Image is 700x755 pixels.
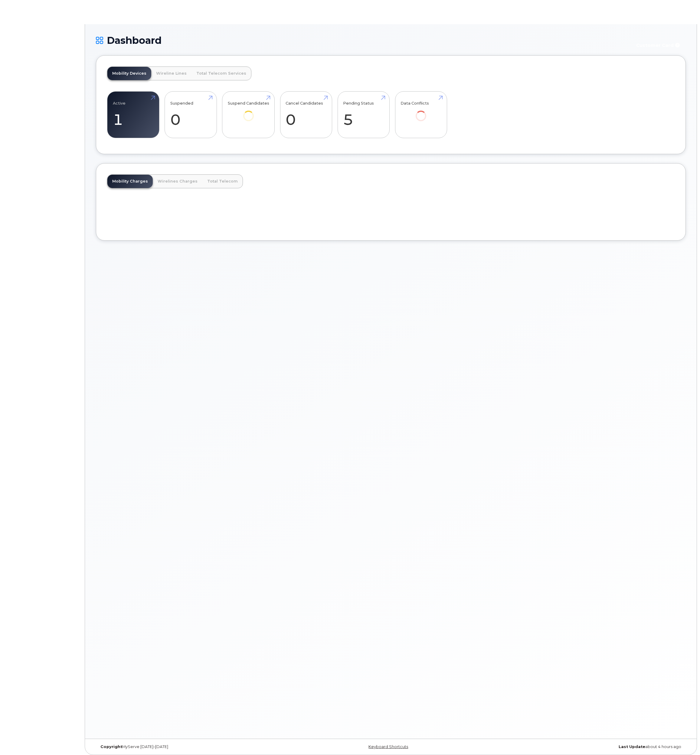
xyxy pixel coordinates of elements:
[170,95,211,135] a: Suspended 0
[191,67,251,80] a: Total Telecom Services
[286,95,326,135] a: Cancel Candidates 0
[96,35,628,46] h1: Dashboard
[100,744,122,749] strong: Copyright
[113,95,154,135] a: Active 1
[96,744,293,749] div: MyServe [DATE]–[DATE]
[153,175,202,188] a: Wirelines Charges
[202,175,243,188] a: Total Telecom
[401,95,441,130] a: Data Conflicts
[619,744,645,749] strong: Last Update
[107,175,153,188] a: Mobility Charges
[107,67,151,80] a: Mobility Devices
[151,67,191,80] a: Wireline Lines
[343,95,384,135] a: Pending Status 5
[489,744,686,749] div: about 4 hours ago
[631,40,686,50] button: Customer Card
[368,744,408,749] a: Keyboard Shortcuts
[228,95,269,130] a: Suspend Candidates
